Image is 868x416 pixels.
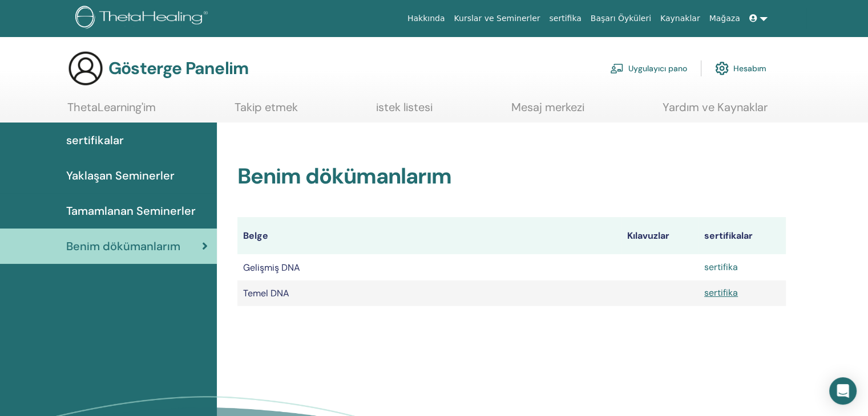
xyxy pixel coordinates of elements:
[660,14,700,23] font: Kaynaklar
[66,168,175,183] font: Yaklaşan Seminerler
[235,100,298,123] a: Takip etmek
[715,59,729,78] img: cog.svg
[66,133,124,148] font: sertifikalar
[733,64,766,74] font: Hesabım
[243,262,300,274] font: Gelişmiş DNA
[511,100,584,123] a: Mesaj merkezi
[454,14,540,23] font: Kurslar ve Seminerler
[715,56,766,81] a: Hesabım
[66,239,180,254] font: Benim dökümanlarım
[627,230,669,242] font: Kılavuzlar
[243,287,289,299] font: Temel DNA
[829,377,857,405] div: Open Intercom Messenger
[243,230,268,242] font: Belge
[663,100,768,123] a: Yardım ve Kaynaklar
[376,100,433,115] font: istek listesi
[586,8,656,29] a: Başarı Öyküleri
[544,8,586,29] a: sertifika
[704,287,738,299] a: sertifika
[549,14,581,23] font: sertifika
[704,8,744,29] a: Mağaza
[610,63,624,74] img: chalkboard-teacher.svg
[237,162,451,190] font: Benim dökümanlarım
[709,14,740,23] font: Mağaza
[235,100,298,115] font: Takip etmek
[511,100,584,115] font: Mesaj merkezi
[704,261,738,273] a: sertifika
[67,50,104,87] img: generic-user-icon.jpg
[403,8,450,29] a: Hakkında
[108,57,248,79] font: Gösterge Panelim
[628,64,687,74] font: Uygulayıcı pano
[704,230,753,242] font: sertifikalar
[449,8,544,29] a: Kurslar ve Seminerler
[407,14,445,23] font: Hakkında
[591,14,651,23] font: Başarı Öyküleri
[67,100,156,115] font: ThetaLearning'im
[75,6,212,31] img: logo.png
[663,100,768,115] font: Yardım ve Kaynaklar
[66,203,196,218] font: Tamamlanan Seminerler
[376,100,433,123] a: istek listesi
[67,100,156,123] a: ThetaLearning'im
[656,8,705,29] a: Kaynaklar
[610,56,687,81] a: Uygulayıcı pano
